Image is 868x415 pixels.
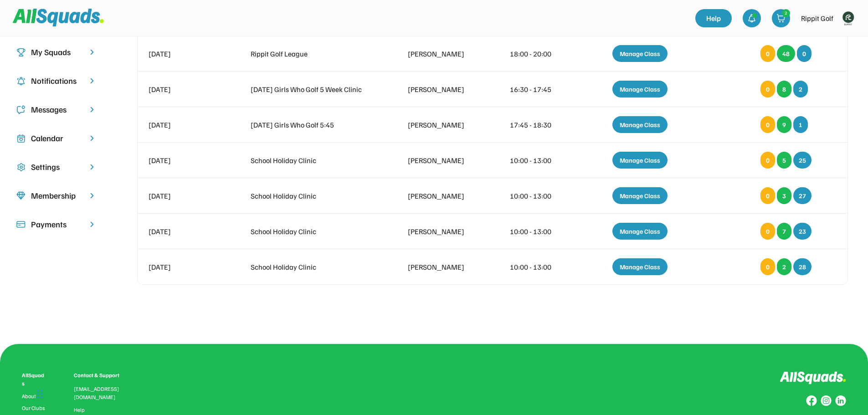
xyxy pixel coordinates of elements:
div: 28 [793,258,812,275]
div: 1 [793,116,808,133]
div: 0 [760,81,775,97]
div: [PERSON_NAME] [408,190,477,201]
div: Manage Class [612,187,668,204]
div: 23 [793,223,812,240]
a: Help [695,9,732,27]
img: Icon%20copy%203.svg [16,48,26,57]
img: chevron-right.svg [87,48,97,56]
img: Icon%20copy%2016.svg [16,163,26,172]
div: 9 [777,116,791,133]
div: 0 [760,187,775,204]
div: Manage Class [612,45,668,62]
div: 18:00 - 20:00 [510,48,565,59]
div: School Holiday Clinic [251,190,375,201]
div: Settings [31,161,82,173]
div: [PERSON_NAME] [408,155,477,166]
div: 27 [793,187,812,204]
img: chevron-right.svg [87,105,97,114]
img: Icon%20copy%205.svg [16,105,26,114]
div: 10:00 - 13:00 [510,155,565,166]
img: Group%20copy%207.svg [821,395,832,406]
div: My Squads [31,46,82,58]
div: Messages [31,103,82,116]
img: shopping-cart-01%20%281%29.svg [776,14,786,23]
img: chevron-right.svg [87,191,97,200]
div: [PERSON_NAME] [408,119,477,130]
div: [EMAIL_ADDRESS][DOMAIN_NAME] [74,385,130,401]
img: Icon%20copy%208.svg [16,191,26,200]
div: [DATE] [149,261,217,272]
img: chevron-right.svg [87,220,97,229]
div: 0 [797,45,812,62]
div: Contact & Support [74,371,130,379]
div: [DATE] [149,155,217,166]
div: School Holiday Clinic [251,155,375,166]
img: Icon%20copy%204.svg [16,77,26,86]
div: 48 [777,45,795,62]
div: 0 [760,258,775,275]
div: Rippit Golf League [251,48,375,59]
div: Manage Class [612,223,668,240]
div: [DATE] Girls Who Golf 5:45 [251,119,375,130]
div: [PERSON_NAME] [408,261,477,272]
div: Manage Class [612,258,668,275]
div: 0 [760,45,775,62]
div: 5 [777,152,791,169]
div: 10:00 - 13:00 [510,261,565,272]
div: [DATE] [149,190,217,201]
div: Notifications [31,75,82,87]
img: bell-03%20%281%29.svg [747,14,756,23]
div: Manage Class [612,81,668,97]
div: 16:30 - 17:45 [510,84,565,95]
div: 25 [793,152,812,169]
div: [PERSON_NAME] [408,226,477,237]
div: [PERSON_NAME] [408,84,477,95]
div: 3 [777,187,791,204]
div: Rippit Golf [801,13,833,24]
div: Calendar [31,132,82,144]
div: 8 [777,81,791,97]
div: 0 [760,116,775,133]
div: 2 [782,10,790,16]
div: 0 [760,223,775,240]
div: [DATE] [149,119,217,130]
div: Manage Class [612,116,668,133]
div: 10:00 - 13:00 [510,190,565,201]
div: 7 [777,223,791,240]
div: Manage Class [612,152,668,169]
div: 17:45 - 18:30 [510,119,565,130]
img: Rippitlogov2_green.png [839,9,857,27]
img: Logo%20inverted.svg [780,371,846,384]
img: chevron-right.svg [87,163,97,171]
img: Group%20copy%206.svg [835,395,846,406]
img: Icon%20copy%207.svg [16,134,26,143]
a: Help [74,407,85,413]
img: Squad%20Logo.svg [13,9,104,26]
img: chevron-right.svg [87,77,97,85]
div: [DATE] [149,84,217,95]
div: 2 [777,258,791,275]
div: Payments [31,218,82,231]
img: chevron-right.svg [87,134,97,143]
div: [DATE] Girls Who Golf 5 Week Clinic [251,84,375,95]
div: 0 [760,152,775,169]
div: [DATE] [149,48,217,59]
img: Group%20copy%208.svg [806,395,817,406]
div: [PERSON_NAME] [408,48,477,59]
div: 2 [793,81,808,97]
div: [DATE] [149,226,217,237]
img: Icon%20%2815%29.svg [16,220,26,229]
div: Membership [31,190,82,202]
div: School Holiday Clinic [251,261,375,272]
div: School Holiday Clinic [251,226,375,237]
div: 10:00 - 13:00 [510,226,565,237]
